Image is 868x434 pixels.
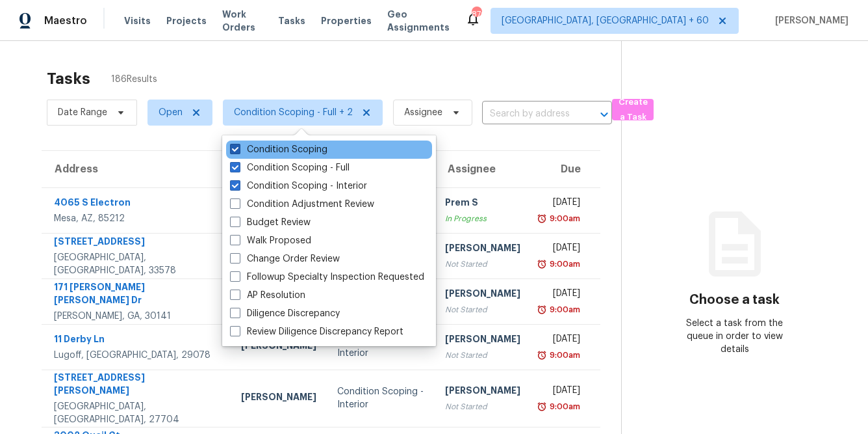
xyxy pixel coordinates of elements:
span: Maestro [44,14,87,27]
label: Condition Scoping - Interior [230,180,367,193]
div: Select a task from the queue in order to view details [678,317,791,356]
span: Visits [124,14,151,27]
h2: Tasks [47,72,90,85]
div: Not Started [445,349,520,362]
span: Date Range [58,106,107,119]
div: [PERSON_NAME] [445,384,520,400]
span: [GEOGRAPHIC_DATA], [GEOGRAPHIC_DATA] + 60 [502,14,709,27]
label: Walk Proposed [230,234,311,247]
div: 9:00am [547,349,580,362]
th: Due [531,151,600,187]
span: Geo Assignments [387,8,450,34]
label: AP Resolution [230,289,305,302]
img: Overdue Alarm Icon [537,212,547,225]
label: Condition Adjustment Review [230,198,374,211]
label: Change Order Review [230,252,340,265]
span: Properties [321,14,372,27]
div: [DATE] [541,287,580,303]
img: Overdue Alarm Icon [537,349,547,362]
span: Open [159,106,183,119]
span: Condition Scoping - Full + 2 [234,106,353,119]
div: 9:00am [547,303,580,316]
span: Create a Task [619,95,647,125]
div: 9:00am [547,212,580,225]
label: Condition Scoping - Full [230,161,350,174]
div: 11 Derby Ln [54,332,220,349]
div: Not Started [445,303,520,316]
label: Condition Scoping [230,143,327,156]
div: Condition Scoping - Interior [337,385,424,411]
span: 186 Results [111,73,157,86]
div: [PERSON_NAME] [241,390,316,407]
div: [DATE] [541,196,580,212]
label: Budget Review [230,216,311,229]
div: [PERSON_NAME], GA, 30141 [54,310,220,323]
div: [STREET_ADDRESS] [54,235,220,251]
input: Search by address [482,104,576,124]
div: Not Started [445,258,520,271]
div: 171 [PERSON_NAME] [PERSON_NAME] Dr [54,280,220,310]
div: [PERSON_NAME] [445,241,520,258]
img: Overdue Alarm Icon [537,303,547,316]
th: Address [42,151,231,187]
div: 4065 S Electron [54,196,220,212]
button: Create a Task [612,99,654,120]
div: [PERSON_NAME] [241,339,316,355]
div: [GEOGRAPHIC_DATA], [GEOGRAPHIC_DATA], 27704 [54,400,220,426]
div: In Progress [445,212,520,225]
button: Open [595,105,613,124]
div: Prem S [445,196,520,212]
img: Overdue Alarm Icon [537,258,547,271]
span: [PERSON_NAME] [770,14,849,27]
span: Work Orders [222,8,262,34]
div: [DATE] [541,332,580,349]
div: 9:00am [547,400,580,413]
div: 870 [472,8,481,21]
h3: Choose a task [689,293,780,306]
span: Tasks [278,16,305,25]
div: [STREET_ADDRESS][PERSON_NAME] [54,371,220,400]
th: Assignee [435,151,531,187]
div: [PERSON_NAME] [445,332,520,349]
div: [GEOGRAPHIC_DATA], [GEOGRAPHIC_DATA], 33578 [54,251,220,277]
div: 9:00am [547,258,580,271]
div: Condition Scoping - Interior [337,334,424,360]
label: Diligence Discrepancy [230,307,340,320]
img: Overdue Alarm Icon [537,400,547,413]
span: Projects [166,14,207,27]
label: Review Diligence Discrepancy Report [230,325,403,338]
span: Assignee [404,106,442,119]
div: Lugoff, [GEOGRAPHIC_DATA], 29078 [54,349,220,362]
div: Not Started [445,400,520,413]
div: [PERSON_NAME] [445,287,520,303]
label: Followup Specialty Inspection Requested [230,271,424,284]
div: [DATE] [541,241,580,258]
div: Mesa, AZ, 85212 [54,212,220,225]
div: [DATE] [541,384,580,400]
